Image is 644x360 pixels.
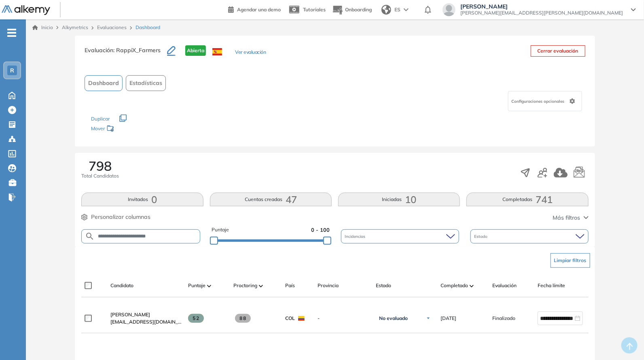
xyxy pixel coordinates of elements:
span: Abierta [185,45,206,56]
button: Dashboard [85,75,123,91]
img: [missing "en.ARROW_ALT" translation] [259,285,263,287]
span: Dashboard [136,24,160,31]
span: Dashboard [88,79,119,87]
span: Estadísticas [129,79,162,87]
span: Alkymetrics [62,24,88,30]
img: Logo [2,5,50,15]
img: Ícono de flecha [426,316,431,321]
button: Onboarding [332,1,372,19]
span: Incidencias [345,233,367,239]
button: Iniciadas10 [338,193,460,206]
span: Puntaje [212,226,229,234]
img: [missing "en.ARROW_ALT" translation] [207,285,211,287]
div: Configuraciones opcionales [508,91,582,111]
div: Estado [470,229,589,244]
button: Cuentas creadas47 [210,193,332,206]
span: País [285,282,295,289]
img: [missing "en.ARROW_ALT" translation] [470,285,474,287]
div: Mover [91,122,172,137]
button: Ver evaluación [235,49,266,57]
button: Estadísticas [126,75,166,91]
img: arrow [404,8,409,11]
span: COL [285,315,295,322]
span: Estado [475,233,489,239]
span: Candidato [110,282,133,289]
img: world [381,5,391,15]
span: Más filtros [553,214,580,222]
h3: Evaluación [85,45,167,62]
i: - [7,32,16,34]
span: Personalizar columnas [91,213,150,221]
span: No evaluado [379,315,408,322]
a: Agendar una demo [228,4,281,14]
button: Personalizar columnas [81,213,150,221]
span: Finalizado [492,315,515,322]
span: ES [394,6,400,13]
a: Evaluaciones [97,24,127,30]
span: - [318,315,369,322]
span: Onboarding [345,6,372,13]
span: [PERSON_NAME] [110,311,150,318]
button: Más filtros [553,214,589,222]
span: Fecha límite [538,282,565,289]
a: [PERSON_NAME] [110,311,182,318]
span: 798 [89,159,112,172]
span: Puntaje [188,282,205,289]
div: Incidencias [341,229,459,244]
span: Duplicar [91,116,110,122]
button: Completadas741 [466,193,588,206]
span: Tutoriales [303,6,326,13]
button: Cerrar evaluación [531,45,585,57]
span: : RappiX_Farmers [113,47,161,54]
span: [PERSON_NAME] [460,3,623,10]
span: [PERSON_NAME][EMAIL_ADDRESS][PERSON_NAME][DOMAIN_NAME] [460,10,623,16]
img: COL [298,316,305,321]
span: Total Candidatos [81,172,119,180]
span: [EMAIL_ADDRESS][DOMAIN_NAME] [110,318,182,326]
span: 52 [188,314,204,323]
span: R [10,67,14,74]
span: [DATE] [441,315,456,322]
span: 0 - 100 [311,226,330,234]
span: Completado [441,282,468,289]
img: SEARCH_ALT [85,231,95,241]
span: Provincia [318,282,339,289]
a: Inicio [32,24,53,31]
button: Limpiar filtros [551,253,590,268]
img: ESP [212,48,222,55]
span: Agendar una demo [237,6,281,13]
span: Proctoring [233,282,257,289]
span: Estado [376,282,391,289]
button: Invitados0 [81,193,203,206]
span: Evaluación [492,282,517,289]
span: 88 [235,314,251,323]
span: Configuraciones opcionales [512,98,566,104]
